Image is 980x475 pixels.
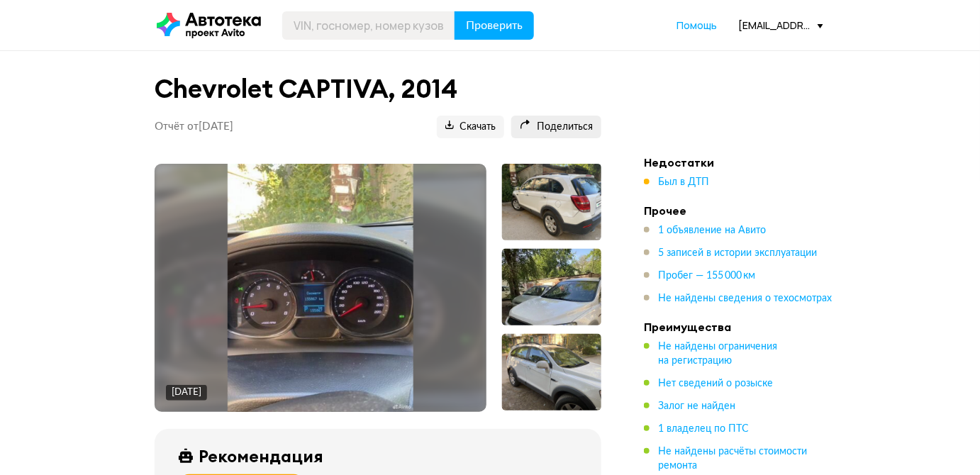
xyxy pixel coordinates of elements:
[172,386,201,399] div: [DATE]
[658,379,773,389] span: Нет сведений о розыске
[658,177,709,187] span: Был в ДТП
[520,121,593,134] span: Поделиться
[155,120,233,134] p: Отчёт от [DATE]
[658,342,777,366] span: Не найдены ограничения на регистрацию
[455,11,534,40] button: Проверить
[738,18,823,32] div: [EMAIL_ADDRESS][PERSON_NAME][DOMAIN_NAME]
[658,424,749,434] span: 1 владелец по ПТС
[658,294,832,303] span: Не найдены сведения о техосмотрах
[199,446,323,466] div: Рекомендация
[658,248,817,258] span: 5 записей в истории эксплуатации
[282,11,455,40] input: VIN, госномер, номер кузова
[676,18,717,33] a: Помощь
[466,20,523,31] span: Проверить
[658,401,735,411] span: Залог не найден
[658,271,755,281] span: Пробег — 155 000 км
[228,164,414,412] img: Main car
[644,203,842,218] h4: Прочее
[644,155,842,169] h4: Недостатки
[445,121,496,134] span: Скачать
[644,320,842,334] h4: Преимущества
[658,447,807,471] span: Не найдены расчёты стоимости ремонта
[155,74,601,104] h1: Chevrolet CAPTIVA, 2014
[511,116,601,138] button: Поделиться
[437,116,504,138] button: Скачать
[658,225,766,235] span: 1 объявление на Авито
